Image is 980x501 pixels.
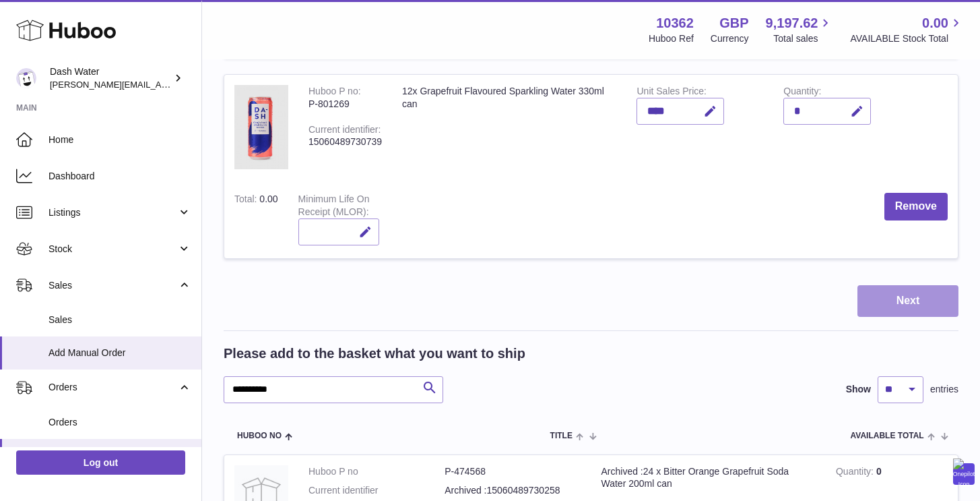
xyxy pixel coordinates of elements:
span: Sales [48,279,177,292]
div: 15060489730739 [308,136,382,148]
label: Unit Sales Price [636,86,706,100]
span: Huboo no [237,432,282,440]
span: Dashboard [48,170,191,183]
span: AVAILABLE Stock Total [850,32,964,45]
div: Dash Water [50,65,171,91]
div: Current identifier [308,124,381,138]
td: 12x Grapefruit Flavoured Sparkling Water 330ml can [392,75,626,183]
a: Log out [16,450,185,475]
div: Huboo Ref [649,32,694,45]
div: P-801269 [308,98,382,111]
span: Sales [48,314,191,326]
span: Orders [48,381,177,394]
dt: Current identifier [308,484,445,497]
strong: GBP [719,14,748,32]
div: Currency [711,32,749,45]
div: Huboo P no [308,86,361,100]
dt: Huboo P no [308,465,445,478]
span: 9,197.62 [766,14,818,32]
label: Total [234,194,259,208]
span: [PERSON_NAME][EMAIL_ADDRESS][DOMAIN_NAME] [50,79,270,90]
a: 0.00 AVAILABLE Stock Total [850,14,964,45]
span: 0.00 [922,14,948,32]
h2: Please add to the basket what you want to ship [224,345,525,363]
span: Add Manual Order [48,347,191,359]
strong: 10362 [656,14,694,32]
label: Minimum Life On Receipt (MLOR) [298,194,370,220]
img: james@dash-water.com [16,68,36,88]
dd: Archived :15060489730258 [445,484,581,497]
label: Quantity [783,86,821,100]
span: Home [48,134,191,146]
button: Remove [884,193,948,220]
span: Stock [48,243,177,256]
span: AVAILABLE Total [851,432,924,440]
span: Listings [48,206,177,219]
span: entries [930,383,958,396]
span: Title [550,432,573,440]
span: Total sales [773,32,833,45]
span: 0.00 [259,194,277,204]
a: 9,197.62 Total sales [766,14,834,45]
img: 12x Grapefruit Flavoured Sparkling Water 330ml can [234,85,288,169]
button: Next [857,285,958,317]
strong: Quantity [836,466,876,480]
dd: P-474568 [445,465,581,478]
label: Show [846,383,871,396]
span: Orders [48,416,191,429]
